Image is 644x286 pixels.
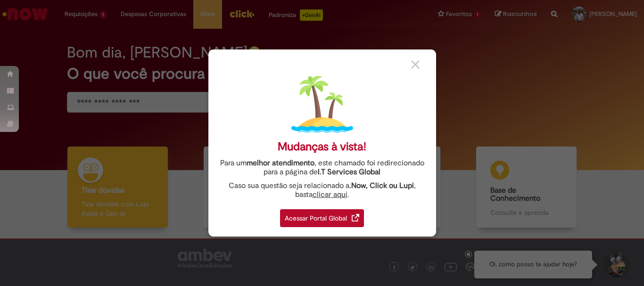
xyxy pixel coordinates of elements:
strong: .Now, Click ou Lupi [349,181,414,190]
a: I.T Services Global [318,162,380,177]
strong: melhor atendimento [247,158,314,168]
a: clicar aqui [313,185,347,199]
img: redirect_link.png [352,214,359,221]
img: island.png [291,74,353,135]
div: Mudanças à vista! [278,140,366,154]
a: Acessar Portal Global [280,204,364,227]
img: close_button_grey.png [411,60,420,69]
div: Acessar Portal Global [280,209,364,227]
div: Para um , este chamado foi redirecionado para a página de [215,159,429,177]
div: Caso sua questão seja relacionado a , basta . [215,181,429,199]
